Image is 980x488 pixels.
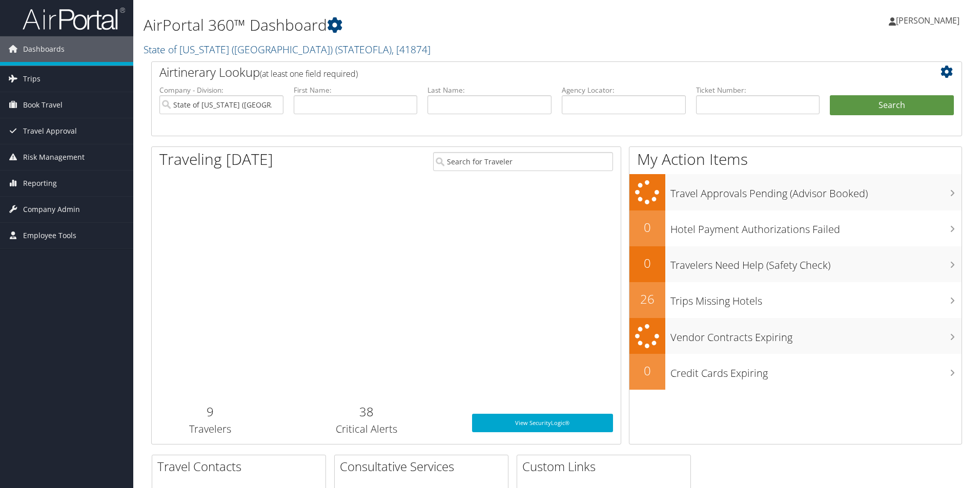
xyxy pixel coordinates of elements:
[670,253,962,272] h3: Travelers Need Help (Safety Check)
[629,219,665,236] h2: 0
[23,92,63,118] span: Book Travel
[23,171,57,196] span: Reporting
[696,85,820,95] label: Ticket Number:
[427,85,552,95] label: Last Name:
[23,144,85,170] span: Risk Management
[629,246,962,282] a: 0Travelers Need Help (Safety Check)
[159,422,261,436] h3: Travelers
[830,95,954,116] button: Search
[629,210,962,246] a: 0Hotel Payment Authorizations Failed
[23,7,125,31] img: airportal-logo.png
[562,85,686,95] label: Agency Locator:
[629,362,665,379] h2: 0
[23,223,76,248] span: Employee Tools
[340,458,508,475] h2: Consultative Services
[522,458,690,475] h2: Custom Links
[629,318,962,354] a: Vendor Contracts Expiring
[144,14,695,36] h1: AirPortal 360™ Dashboard
[159,63,886,81] h2: Airtinerary Lookup
[260,68,358,79] span: (at least one field required)
[335,43,392,56] span: ( STATEOFLA )
[472,414,613,432] a: View SecurityLogic®
[629,290,665,308] h2: 26
[23,197,80,222] span: Company Admin
[23,118,77,144] span: Travel Approval
[23,66,40,92] span: Trips
[629,282,962,318] a: 26Trips Missing Hotels
[159,148,273,170] h1: Traveling [DATE]
[629,174,962,210] a: Travel Approvals Pending (Advisor Booked)
[670,217,962,237] h3: Hotel Payment Authorizations Failed
[433,152,613,171] input: Search for Traveler
[629,354,962,390] a: 0Credit Cards Expiring
[157,458,325,475] h2: Travel Contacts
[670,361,962,380] h3: Credit Cards Expiring
[23,36,65,62] span: Dashboards
[670,325,962,345] h3: Vendor Contracts Expiring
[629,254,665,272] h2: 0
[392,43,431,56] span: , [ 41874 ]
[670,181,962,201] h3: Travel Approvals Pending (Advisor Booked)
[889,5,970,36] a: [PERSON_NAME]
[159,403,261,420] h2: 9
[896,15,959,26] span: [PERSON_NAME]
[670,289,962,308] h3: Trips Missing Hotels
[294,85,418,95] label: First Name:
[159,85,283,95] label: Company - Division:
[144,43,431,56] a: State of [US_STATE] ([GEOGRAPHIC_DATA])
[277,422,457,436] h3: Critical Alerts
[277,403,457,420] h2: 38
[629,148,962,170] h1: My Action Items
